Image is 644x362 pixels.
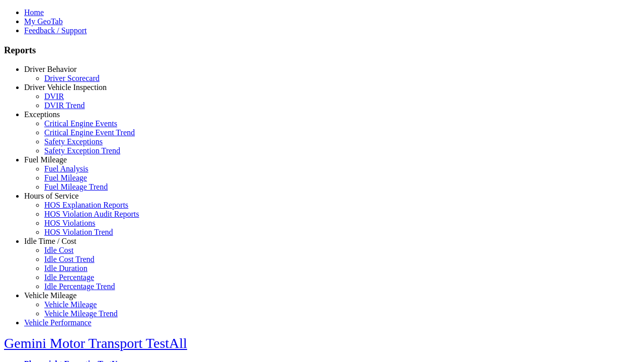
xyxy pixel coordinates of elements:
[44,309,118,318] a: Vehicle Mileage Trend
[44,92,64,101] a: DVIR
[24,83,107,92] a: Driver Vehicle Inspection
[24,8,44,17] a: Home
[44,282,115,291] a: Idle Percentage Trend
[44,128,135,137] a: Critical Engine Event Trend
[24,110,60,119] a: Exceptions
[44,119,117,128] a: Critical Engine Events
[44,255,95,263] a: Idle Cost Trend
[24,26,87,35] a: Feedback / Support
[44,201,128,209] a: HOS Explanation Reports
[44,146,120,155] a: Safety Exception Trend
[44,101,85,110] a: DVIR Trend
[4,45,640,56] h3: Reports
[24,291,76,300] a: Vehicle Mileage
[24,237,76,245] a: Idle Time / Cost
[44,164,89,173] a: Fuel Analysis
[44,228,113,236] a: HOS Violation Trend
[24,192,78,200] a: Hours of Service
[44,300,97,309] a: Vehicle Mileage
[24,318,92,327] a: Vehicle Performance
[44,74,100,82] a: Driver Scorecard
[44,219,95,227] a: HOS Violations
[44,173,87,182] a: Fuel Mileage
[44,273,94,282] a: Idle Percentage
[24,155,67,164] a: Fuel Mileage
[44,264,88,273] a: Idle Duration
[44,246,73,254] a: Idle Cost
[44,137,103,146] a: Safety Exceptions
[24,65,76,73] a: Driver Behavior
[24,17,63,26] a: My GeoTab
[4,335,187,351] a: Gemini Motor Transport TestAll
[44,210,139,218] a: HOS Violation Audit Reports
[44,183,108,191] a: Fuel Mileage Trend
